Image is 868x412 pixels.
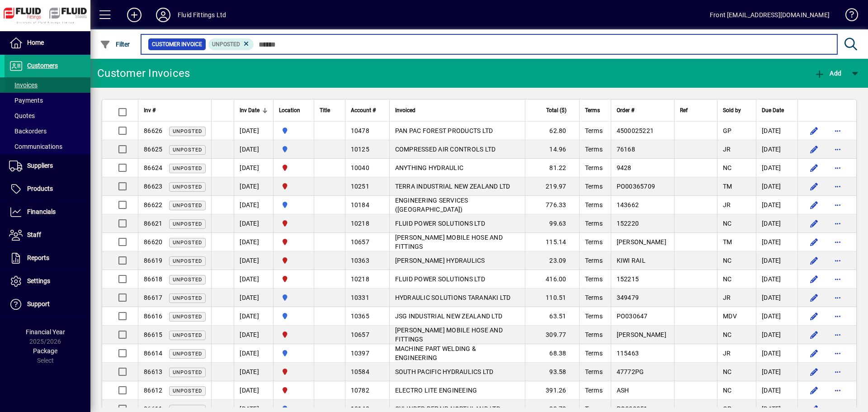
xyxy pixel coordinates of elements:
[279,348,308,358] span: AUCKLAND
[585,368,603,375] span: Terms
[144,146,162,153] span: 86625
[279,200,308,210] span: AUCKLAND
[395,234,503,250] span: [PERSON_NAME] MOBILE HOSE AND FITTINGS
[585,350,603,357] span: Terms
[234,177,273,196] td: [DATE]
[173,240,202,246] span: Unposted
[395,197,468,213] span: ENGINEERING SERVICES ([GEOGRAPHIC_DATA])
[351,275,369,283] span: 10218
[234,251,273,270] td: [DATE]
[279,311,308,321] span: AUCKLAND
[680,105,688,115] span: Ref
[807,290,821,305] button: Edit
[234,326,273,344] td: [DATE]
[525,140,579,159] td: 14.96
[585,313,603,320] span: Terms
[149,7,178,23] button: Profile
[807,253,821,268] button: Edit
[756,289,797,307] td: [DATE]
[27,277,50,284] span: Settings
[617,238,666,246] span: [PERSON_NAME]
[279,163,308,173] span: FLUID FITTINGS CHRISTCHURCH
[830,142,845,156] button: More options
[279,105,300,115] span: Location
[5,247,90,270] a: Reports
[807,216,821,231] button: Edit
[525,251,579,270] td: 23.09
[234,307,273,326] td: [DATE]
[525,363,579,381] td: 93.58
[617,331,666,338] span: [PERSON_NAME]
[830,365,845,379] button: More options
[525,177,579,196] td: 219.97
[320,105,330,115] span: Title
[234,214,273,233] td: [DATE]
[807,161,821,175] button: Edit
[617,275,639,283] span: 152215
[617,127,654,134] span: 4500025221
[830,290,845,305] button: More options
[756,326,797,344] td: [DATE]
[144,238,162,246] span: 86620
[351,105,376,115] span: Account #
[5,93,90,108] a: Payments
[9,112,35,119] span: Quotes
[807,142,821,156] button: Edit
[234,196,273,214] td: [DATE]
[173,166,202,171] span: Unposted
[723,105,750,115] div: Sold by
[351,220,369,227] span: 10218
[617,201,639,208] span: 143662
[585,146,603,153] span: Terms
[144,257,162,264] span: 86619
[756,381,797,400] td: [DATE]
[144,127,162,134] span: 86626
[531,105,575,115] div: Total ($)
[5,123,90,139] a: Backorders
[395,105,415,115] span: Invoiced
[5,293,90,316] a: Support
[762,105,784,115] span: Due Date
[234,344,273,363] td: [DATE]
[5,201,90,223] a: Financials
[26,328,65,336] span: Financial Year
[351,331,369,338] span: 10657
[814,70,841,77] span: Add
[173,184,202,190] span: Unposted
[395,220,485,227] span: FLUID POWER SOLUTIONS LTD
[9,143,62,150] span: Communications
[27,39,44,46] span: Home
[525,307,579,326] td: 63.51
[723,257,732,264] span: NC
[27,300,50,308] span: Support
[395,146,496,153] span: COMPRESSED AIR CONTROLS LTD
[723,313,737,320] span: MDV
[525,381,579,400] td: 391.26
[173,221,202,227] span: Unposted
[351,183,369,190] span: 10251
[5,178,90,200] a: Products
[723,183,732,190] span: TM
[756,159,797,177] td: [DATE]
[585,183,603,190] span: Terms
[351,164,369,171] span: 10040
[617,164,632,171] span: 9428
[27,208,56,215] span: Financials
[762,105,792,115] div: Due Date
[144,313,162,320] span: 86616
[351,368,369,375] span: 10584
[756,122,797,140] td: [DATE]
[723,368,732,375] span: NC
[723,127,732,134] span: GP
[723,220,732,227] span: NC
[351,105,384,115] div: Account #
[144,164,162,171] span: 86624
[279,274,308,284] span: FLUID FITTINGS CHRISTCHURCH
[723,350,731,357] span: JR
[98,36,132,52] button: Filter
[33,347,57,355] span: Package
[351,146,369,153] span: 10125
[279,237,308,247] span: FLUID FITTINGS CHRISTCHURCH
[320,105,339,115] div: Title
[723,201,731,208] span: JR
